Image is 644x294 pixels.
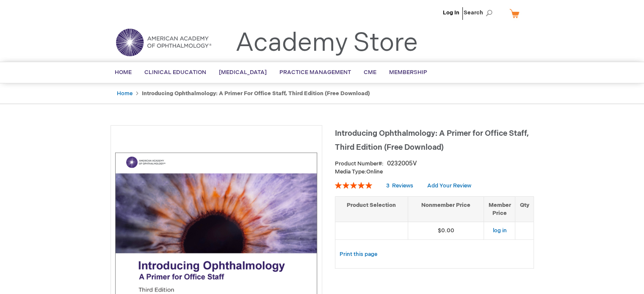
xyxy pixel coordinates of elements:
[443,9,459,16] a: Log In
[219,69,267,76] span: [MEDICAL_DATA]
[392,182,413,189] span: Reviews
[387,159,417,168] div: 0232005V
[335,182,372,189] div: 100%
[408,196,484,222] th: Nonmember Price
[335,196,408,222] th: Product Selection
[386,182,390,189] span: 3
[335,160,384,167] strong: Product Number
[364,69,376,76] span: CME
[515,196,533,222] th: Qty
[386,182,415,189] a: 3 Reviews
[279,69,351,76] span: Practice Management
[340,249,377,260] a: Print this page
[235,28,418,58] a: Academy Store
[335,168,366,175] strong: Media Type:
[115,69,132,76] span: Home
[335,168,534,176] p: Online
[484,196,515,222] th: Member Price
[144,69,206,76] span: Clinical Education
[117,90,133,97] a: Home
[389,69,427,76] span: Membership
[427,182,471,189] a: Add Your Review
[464,4,496,21] span: Search
[408,222,484,240] td: $0.00
[142,90,370,97] strong: Introducing Ophthalmology: A Primer for Office Staff, Third Edition (Free Download)
[492,227,506,234] a: log in
[335,129,529,152] span: Introducing Ophthalmology: A Primer for Office Staff, Third Edition (Free Download)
